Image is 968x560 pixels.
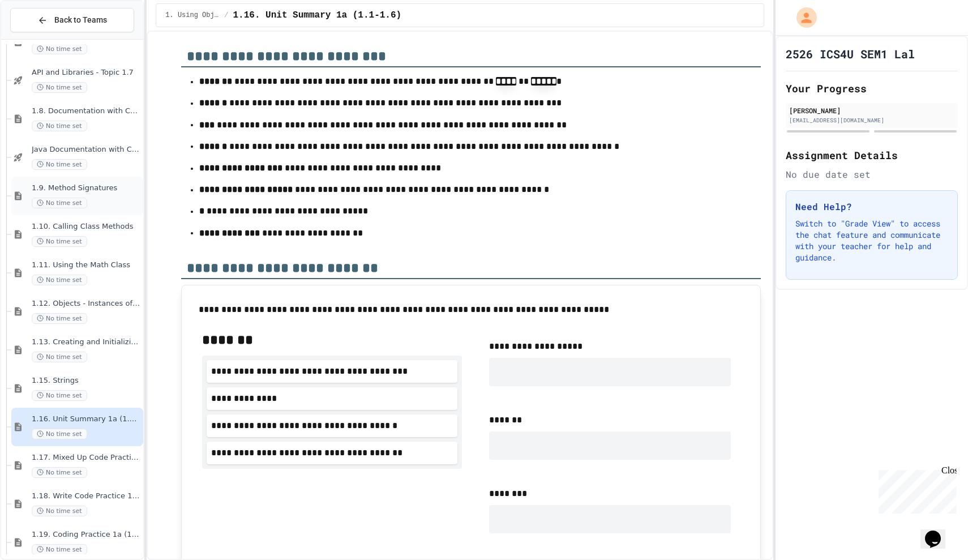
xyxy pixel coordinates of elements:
[224,11,228,20] span: /
[786,46,915,62] h1: 2526 ICS4U SEM1 Lal
[786,147,958,163] h2: Assignment Details
[165,11,220,20] span: 1. Using Objects and Methods
[786,80,958,96] h2: Your Progress
[795,200,948,213] h3: Need Help?
[785,5,820,31] div: My Account
[795,218,948,263] p: Switch to "Grade View" to access the chat feature and communicate with your teacher for help and ...
[54,14,107,26] span: Back to Teams
[789,105,954,116] div: [PERSON_NAME]
[920,515,957,549] iframe: chat widget
[789,116,954,125] div: [EMAIL_ADDRESS][DOMAIN_NAME]
[5,5,78,72] div: Chat with us now!Close
[233,8,402,22] span: 1.16. Unit Summary 1a (1.1-1.6)
[874,465,957,514] iframe: chat widget
[10,8,134,32] button: Back to Teams
[786,168,958,181] div: No due date set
